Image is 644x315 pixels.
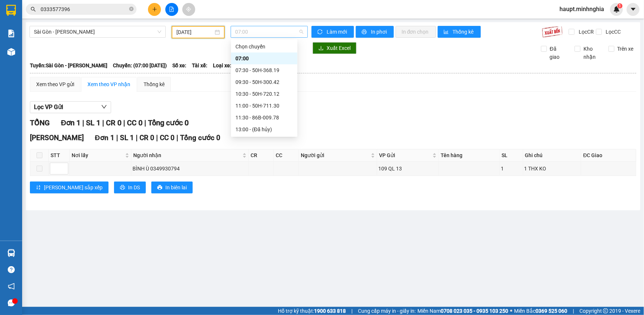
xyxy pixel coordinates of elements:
[176,133,178,142] span: |
[172,61,186,70] span: Số xe:
[160,133,175,142] span: CC 0
[180,133,220,142] span: Tổng cước 0
[619,3,621,9] span: 1
[274,149,299,162] th: CC
[95,133,114,142] span: Đơn 1
[86,118,100,127] span: SL 1
[34,102,63,112] span: Lọc VP Gửi
[235,114,293,122] div: 11:30 - 86B-009.78
[61,118,80,127] span: Đơn 1
[129,6,134,13] span: close-circle
[617,3,623,9] sup: 1
[41,5,128,13] input: Tìm tên, số ĐT hoặc mã đơn
[36,80,74,88] div: Xem theo VP gửi
[101,104,107,110] span: down
[444,29,450,35] span: bar-chart
[535,308,567,314] strong: 0369 525 060
[120,185,125,191] span: printer
[554,4,610,14] span: haupt.minhnghia
[8,283,15,290] span: notification
[165,183,187,192] span: In biên lai
[231,41,297,52] div: Chọn chuyến
[113,61,167,70] span: Chuyến: (07:00 [DATE])
[318,45,324,51] span: download
[614,45,637,53] span: Trên xe
[235,90,293,98] div: 10:30 - 50H-720.12
[6,5,16,16] img: logo-vxr
[249,149,274,162] th: CR
[627,3,640,16] button: caret-down
[547,45,569,61] span: Đã giao
[136,133,138,142] span: |
[439,149,500,162] th: Tên hàng
[613,6,620,13] img: icon-new-feature
[8,266,15,273] span: question-circle
[30,118,50,127] span: TỔNG
[417,307,508,315] span: Miền Nam
[235,78,293,86] div: 09:30 - 50H-300.42
[7,48,15,56] img: warehouse-icon
[82,118,84,127] span: |
[500,149,523,162] th: SL
[157,185,162,191] span: printer
[235,66,293,74] div: 07:30 - 50H-368.19
[148,118,189,127] span: Tổng cước 0
[301,151,369,159] span: Người gửi
[379,151,431,159] span: VP Gửi
[603,308,608,314] span: copyright
[192,61,207,70] span: Tài xế:
[501,165,522,173] div: 1
[44,183,103,192] span: [PERSON_NAME] sắp xếp
[371,28,388,36] span: In phơi
[378,165,437,173] div: 109 QL 13
[169,7,174,12] span: file-add
[356,26,394,38] button: printerIn phơi
[542,26,563,38] img: 9k=
[278,307,346,315] span: Hỗ trợ kỹ thuật:
[314,308,346,314] strong: 1900 633 818
[144,118,146,127] span: |
[186,7,191,12] span: aim
[144,80,165,88] div: Thống kê
[235,54,293,62] div: 07:00
[128,183,140,192] span: In DS
[7,249,15,257] img: warehouse-icon
[30,101,111,113] button: Lọc VP Gửi
[514,307,567,315] span: Miền Bắc
[133,151,241,159] span: Người nhận
[30,182,109,193] button: sort-ascending[PERSON_NAME] sắp xếp
[120,133,134,142] span: SL 1
[106,118,121,127] span: CR 0
[377,162,439,176] td: 109 QL 13
[151,182,193,193] button: printerIn biên lai
[524,165,580,173] div: 1 THX KO
[30,62,107,68] b: Tuyến: Sài Gòn - [PERSON_NAME]
[102,118,104,127] span: |
[30,133,84,142] span: [PERSON_NAME]
[114,182,146,193] button: printerIn DS
[441,308,508,314] strong: 0708 023 035 - 0935 103 250
[49,149,70,162] th: STT
[630,6,637,13] span: caret-down
[313,42,357,54] button: downloadXuất Excel
[581,45,603,61] span: Kho nhận
[351,307,352,315] span: |
[327,28,348,36] span: Làm mới
[129,7,134,11] span: close-circle
[523,149,582,162] th: Ghi chú
[8,299,15,306] span: message
[396,26,436,38] button: In đơn chọn
[87,80,130,88] div: Xem theo VP nhận
[317,29,324,35] span: sync
[358,307,416,315] span: Cung cấp máy in - giấy in:
[235,26,303,37] span: 07:00
[327,44,351,52] span: Xuất Excel
[581,149,636,162] th: ĐC Giao
[140,133,154,142] span: CR 0
[123,118,125,127] span: |
[235,125,293,133] div: 13:00 - (Đã hủy)
[438,26,481,38] button: bar-chartThống kê
[127,118,142,127] span: CC 0
[573,307,574,315] span: |
[311,26,354,38] button: syncLàm mới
